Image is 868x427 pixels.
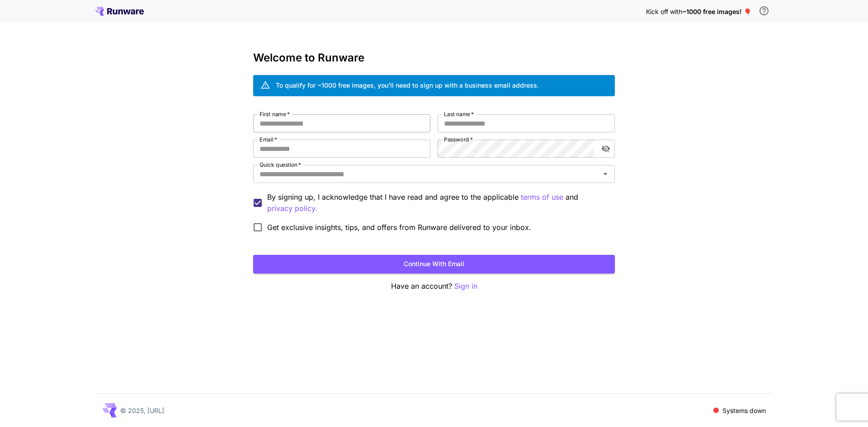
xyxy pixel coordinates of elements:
p: terms of use [521,192,563,203]
div: To qualify for ~1000 free images, you’ll need to sign up with a business email address. [276,80,539,90]
p: privacy policy. [267,203,317,214]
button: By signing up, I acknowledge that I have read and agree to the applicable terms of use and [267,203,317,214]
p: Systems down [722,406,766,415]
span: ~1000 free images! 🎈 [682,8,751,15]
h3: Welcome to Runware [253,52,615,64]
span: Kick off with [646,8,682,15]
button: Open [599,168,612,180]
p: By signing up, I acknowledge that I have read and agree to the applicable and [267,192,608,214]
label: Email [259,136,277,143]
p: Have an account? [253,281,615,292]
label: Quick question [259,161,301,169]
button: Sign in [454,281,477,292]
p: © 2025, [URL] [120,406,164,415]
span: Get exclusive insights, tips, and offers from Runware delivered to your inbox. [267,222,531,233]
button: By signing up, I acknowledge that I have read and agree to the applicable and privacy policy. [521,192,563,203]
button: toggle password visibility [598,141,614,157]
label: Last name [444,110,474,118]
button: In order to qualify for free credit, you need to sign up with a business email address and click ... [755,2,773,20]
label: Password [444,136,473,143]
label: First name [259,110,290,118]
button: Continue with email [253,255,615,273]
